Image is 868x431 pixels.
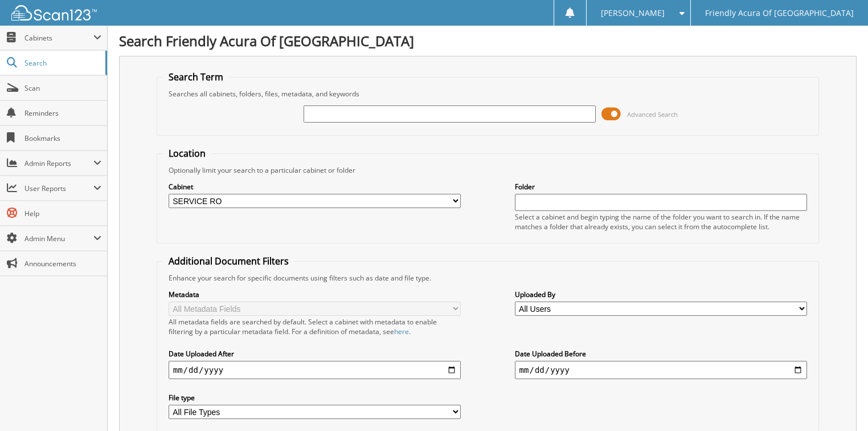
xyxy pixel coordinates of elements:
[24,108,101,118] span: Reminders
[24,184,93,193] span: User Reports
[515,349,808,359] label: Date Uploaded Before
[163,273,813,283] div: Enhance your search for specific documents using filters such as date and file type.
[24,209,101,218] span: Help
[601,10,665,17] span: [PERSON_NAME]
[515,290,808,299] label: Uploaded By
[705,10,854,17] span: Friendly Acura Of [GEOGRAPHIC_DATA]
[811,376,868,431] iframe: Chat Widget
[515,182,808,192] label: Folder
[24,33,93,43] span: Cabinets
[163,255,294,267] legend: Additional Document Filters
[515,212,808,231] div: Select a cabinet and begin typing the name of the folder you want to search in. If the name match...
[24,234,93,243] span: Admin Menu
[119,31,857,50] h1: Search Friendly Acura Of [GEOGRAPHIC_DATA]
[24,259,101,269] span: Announcements
[169,317,461,336] div: All metadata fields are searched by default. Select a cabinet with metadata to enable filtering b...
[627,110,678,119] span: Advanced Search
[169,393,461,402] label: File type
[24,158,93,168] span: Admin Reports
[169,290,461,299] label: Metadata
[163,165,813,175] div: Optionally limit your search to a particular cabinet or folder
[163,71,229,83] legend: Search Term
[169,349,461,359] label: Date Uploaded After
[163,147,211,160] legend: Location
[169,182,461,192] label: Cabinet
[24,58,100,68] span: Search
[24,83,101,93] span: Scan
[169,361,461,379] input: start
[394,327,409,336] a: here
[11,5,97,21] img: scan123-logo-white.svg
[24,133,101,143] span: Bookmarks
[515,361,808,379] input: end
[163,89,813,99] div: Searches all cabinets, folders, files, metadata, and keywords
